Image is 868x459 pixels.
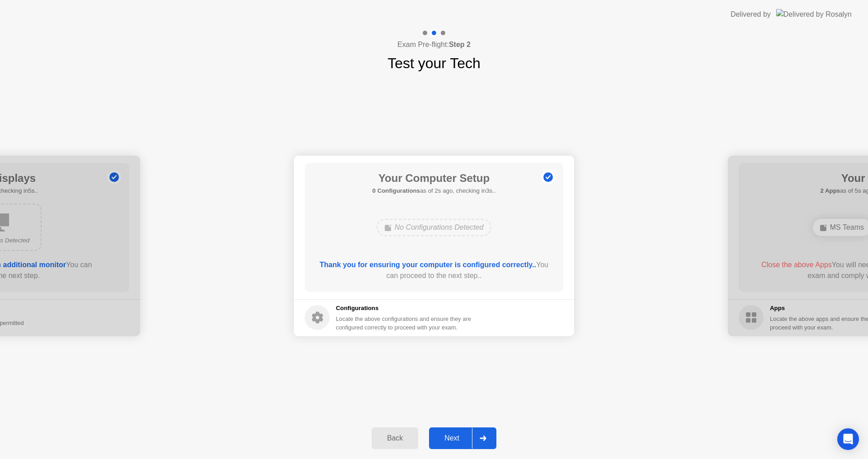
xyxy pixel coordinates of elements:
button: Back [372,427,418,449]
h1: Test your Tech [387,52,481,74]
button: Next [429,427,496,449]
div: Open Intercom Messenger [837,428,859,450]
h1: Your Computer Setup [373,170,496,186]
div: Delivered by [731,9,771,20]
div: No Configurations Detected [377,219,492,236]
div: You can proceed to the next step.. [318,260,551,281]
b: Step 2 [449,41,471,48]
img: Delivered by Rosalyn [776,9,852,19]
b: 0 Configurations [373,187,420,194]
div: Locate the above configurations and ensure they are configured correctly to proceed with your exam. [336,315,473,332]
b: Thank you for ensuring your computer is configured correctly.. [320,261,536,269]
h5: Configurations [336,304,473,313]
div: Next [432,434,472,442]
h4: Exam Pre-flight: [397,39,471,50]
div: Back [374,434,415,442]
h5: as of 2s ago, checking in3s.. [373,186,496,195]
